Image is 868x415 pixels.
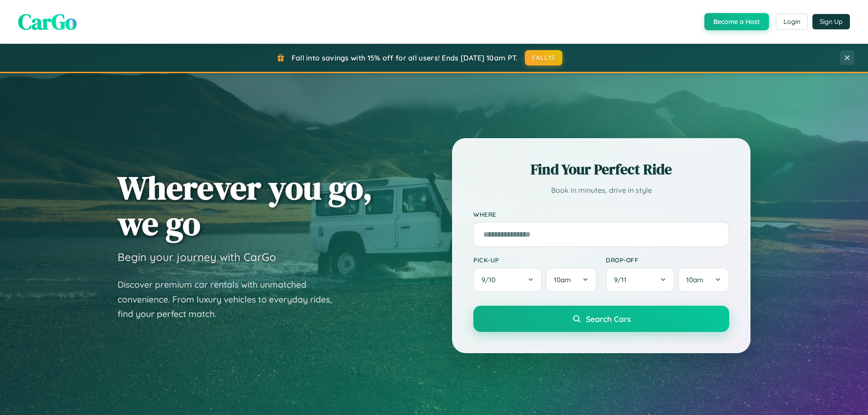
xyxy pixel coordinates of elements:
[546,267,597,292] button: 10am
[473,210,729,218] label: Where
[473,159,729,179] h2: Find Your Perfect Ride
[525,50,563,65] button: FALL15
[678,267,729,292] button: 10am
[473,306,729,332] button: Search Cars
[118,250,276,264] h3: Begin your journey with CarGo
[606,256,729,264] label: Drop-off
[606,267,675,292] button: 9/11
[481,275,500,284] span: 9 / 10
[292,53,518,62] span: Fall into savings with 15% off for all users! Ends [DATE] 10am PT.
[554,275,571,284] span: 10am
[776,14,808,30] button: Login
[18,7,77,37] span: CarGo
[586,314,631,324] span: Search Cars
[473,184,729,197] p: Book in minutes, drive in style
[118,277,344,322] p: Discover premium car rentals with unmatched convenience. From luxury vehicles to everyday rides, ...
[118,170,373,241] h1: Wherever you go, we go
[614,275,631,284] span: 9 / 11
[812,14,850,29] button: Sign Up
[473,256,597,264] label: Pick-up
[686,275,703,284] span: 10am
[704,13,769,30] button: Become a Host
[473,267,542,292] button: 9/10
